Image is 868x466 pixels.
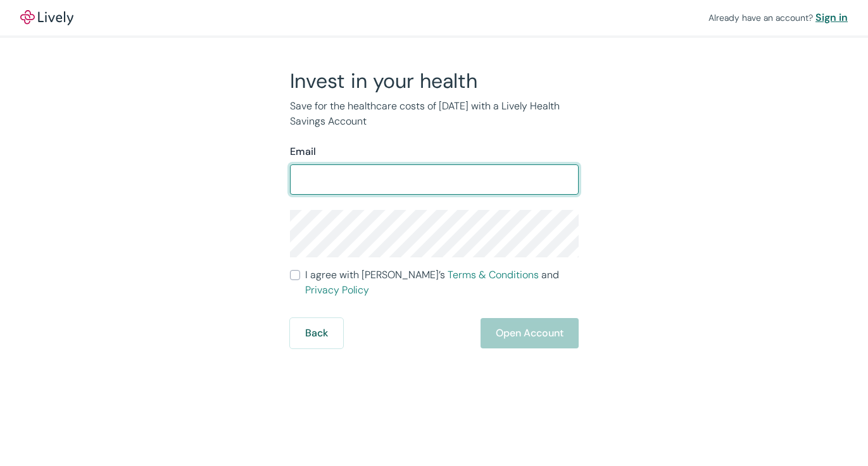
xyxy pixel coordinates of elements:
button: Back [290,318,343,348]
div: Already have an account? [708,10,848,25]
label: Email [290,144,316,159]
a: Privacy Policy [305,283,369,297]
a: Sign in [815,10,848,25]
p: Save for the healthcare costs of [DATE] with a Lively Health Savings Account [290,99,579,129]
span: I agree with [PERSON_NAME]’s and [305,267,579,298]
a: LivelyLively [20,10,73,25]
img: Lively [20,10,73,25]
a: Terms & Conditions [448,268,539,281]
h2: Invest in your health [290,68,579,94]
